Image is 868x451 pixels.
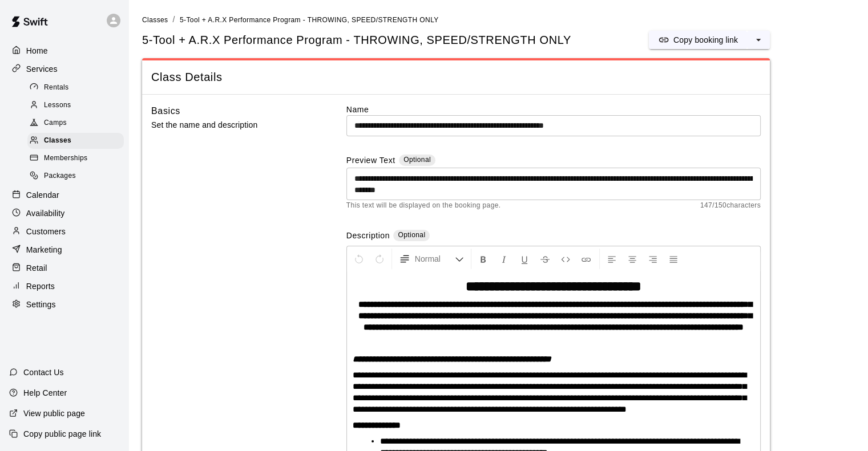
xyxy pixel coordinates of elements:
[643,249,663,269] button: Right Align
[26,299,56,310] p: Settings
[700,200,761,212] span: 147 / 150 characters
[515,249,534,269] button: Format Underline
[27,168,128,185] a: Packages
[27,80,124,96] div: Rentals
[9,296,119,313] a: Settings
[26,208,65,219] p: Availability
[9,223,119,240] a: Customers
[26,63,58,75] p: Services
[27,133,124,149] div: Classes
[27,132,128,150] a: Classes
[180,16,439,24] span: 5-Tool + A.R.X Performance Program - THROWING, SPEED/STRENGTH ONLY
[142,16,168,24] span: Classes
[44,153,87,164] span: Memberships
[664,249,683,269] button: Justify Align
[623,249,642,269] button: Center Align
[9,278,119,295] a: Reports
[44,100,71,111] span: Lessons
[415,253,455,265] span: Normal
[26,226,66,237] p: Customers
[649,31,770,49] div: split button
[44,170,76,182] span: Packages
[142,32,571,48] h5: 5-Tool + A.R.X Performance Program - THROWING, SPEED/STRENGTH ONLY
[346,104,761,115] label: Name
[27,151,124,166] div: Memberships
[9,60,119,78] a: Services
[370,249,389,269] button: Redo
[26,45,48,56] p: Home
[26,262,47,274] p: Retail
[23,387,67,399] p: Help Center
[27,168,124,184] div: Packages
[535,249,555,269] button: Format Strikethrough
[142,14,854,26] nav: breadcrumb
[602,249,621,269] button: Left Align
[44,135,71,147] span: Classes
[556,249,575,269] button: Insert Code
[172,14,175,26] li: /
[9,241,119,258] a: Marketing
[9,186,119,204] a: Calendar
[346,155,395,168] label: Preview Text
[26,281,55,292] p: Reports
[26,244,62,255] p: Marketing
[403,156,431,164] span: Optional
[398,231,425,239] span: Optional
[9,42,119,59] a: Home
[44,117,67,129] span: Camps
[346,200,501,212] span: This text will be displayed on the booking page.
[151,104,180,119] h6: Basics
[27,79,128,96] a: Rentals
[747,31,770,49] button: select merge strategy
[151,118,310,132] p: Set the name and description
[27,115,128,132] a: Camps
[27,150,128,168] a: Memberships
[576,249,596,269] button: Insert Link
[349,249,369,269] button: Undo
[649,31,747,49] button: Copy booking link
[494,249,514,269] button: Format Italics
[44,82,69,94] span: Rentals
[27,96,128,114] a: Lessons
[23,408,85,419] p: View public page
[9,259,119,277] a: Retail
[346,230,390,243] label: Description
[474,249,493,269] button: Format Bold
[23,428,101,440] p: Copy public page link
[27,97,124,113] div: Lessons
[26,189,59,201] p: Calendar
[142,15,168,24] a: Classes
[394,249,469,269] button: Formatting Options
[673,34,738,46] p: Copy booking link
[23,367,64,378] p: Contact Us
[27,115,124,131] div: Camps
[151,70,761,85] span: Class Details
[9,205,119,222] a: Availability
